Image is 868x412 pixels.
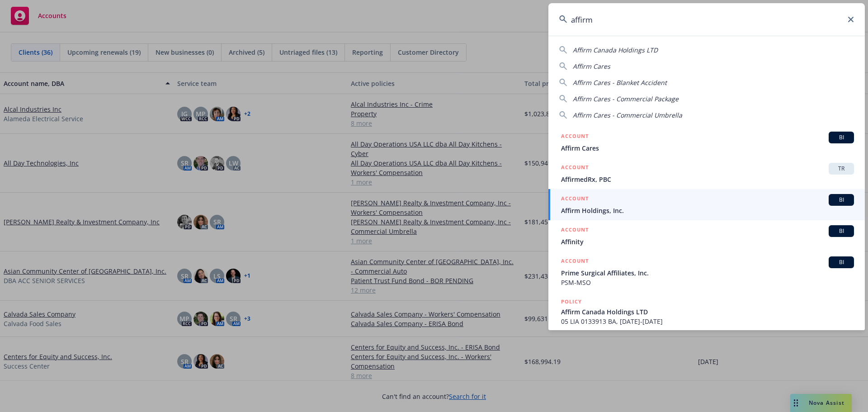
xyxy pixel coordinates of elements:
span: Affirm Canada Holdings LTD [573,46,658,54]
h5: POLICY [561,297,582,306]
span: Affirm Cares - Commercial Umbrella [573,111,682,119]
a: POLICYAffirm Canada Holdings LTD05 LIA 0133913 BA, [DATE]-[DATE] [548,292,865,331]
a: ACCOUNTBIPrime Surgical Affiliates, Inc.PSM-MSO [548,251,865,292]
span: BI [832,258,850,266]
span: Affirm Cares [561,143,854,153]
span: TR [832,165,850,173]
h5: ACCOUNT [561,194,589,205]
span: AffirmedRx, PBC [561,175,854,184]
span: Affirm Canada Holdings LTD [561,307,854,317]
span: BI [832,227,850,235]
span: Affinity [561,237,854,246]
h5: ACCOUNT [561,132,589,142]
h5: ACCOUNT [561,256,589,267]
span: 05 LIA 0133913 BA, [DATE]-[DATE] [561,317,854,326]
input: Search... [548,3,865,36]
a: ACCOUNTBIAffinity [548,220,865,251]
span: Affirm Cares - Blanket Accident [573,78,667,87]
a: ACCOUNTBIAffirm Cares [548,127,865,158]
span: PSM-MSO [561,278,854,287]
h5: ACCOUNT [561,225,589,236]
span: Affirm Cares - Commercial Package [573,95,679,103]
a: ACCOUNTBIAffirm Holdings, Inc. [548,189,865,220]
span: Prime Surgical Affiliates, Inc. [561,268,854,278]
span: Affirm Cares [573,62,610,71]
span: BI [832,196,850,204]
span: Affirm Holdings, Inc. [561,206,854,215]
h5: ACCOUNT [561,163,589,174]
a: ACCOUNTTRAffirmedRx, PBC [548,158,865,189]
span: BI [832,133,850,142]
